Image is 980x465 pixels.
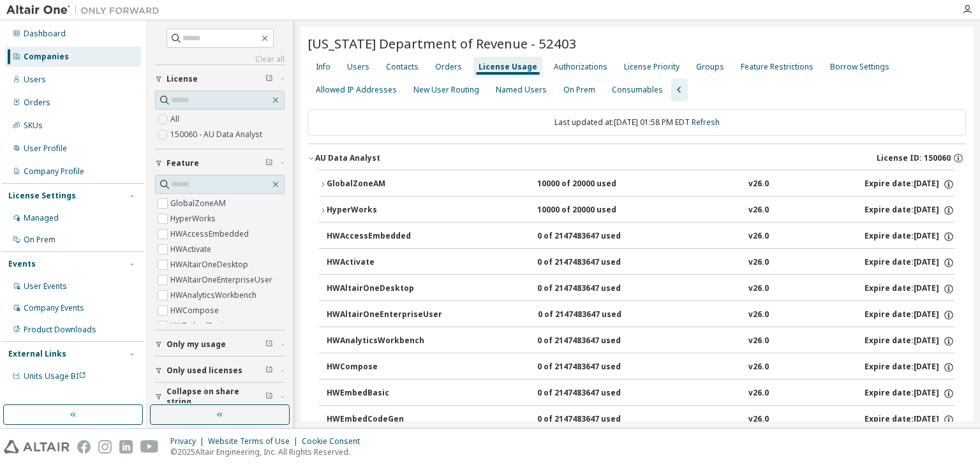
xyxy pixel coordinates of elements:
div: Named Users [496,85,547,95]
div: 0 of 2147483647 used [537,283,652,295]
div: Expire date: [DATE] [865,283,954,295]
div: v26.0 [748,257,769,269]
span: Collapse on share string [167,387,265,407]
div: v26.0 [748,231,769,242]
div: Orders [24,98,50,108]
div: HWAccessEmbedded [327,231,442,242]
button: HyperWorks10000 of 20000 usedv26.0Expire date:[DATE] [319,196,954,225]
div: Groups [696,62,724,72]
label: HWActivate [170,242,214,257]
span: [US_STATE] Department of Revenue - 52403 [308,34,577,52]
button: License [155,65,285,93]
p: © 2025 Altair Engineering, Inc. All Rights Reserved. [170,447,367,457]
div: Info [316,62,330,72]
div: SKUs [24,121,43,131]
div: Users [24,75,46,85]
div: Orders [435,62,462,72]
div: Expire date: [DATE] [865,231,954,242]
div: 0 of 2147483647 used [537,336,652,347]
div: HWAltairOneEnterpriseUser [327,309,442,321]
button: HWEmbedBasic0 of 2147483647 usedv26.0Expire date:[DATE] [327,380,954,408]
img: linkedin.svg [119,440,133,454]
img: instagram.svg [98,440,112,454]
div: 10000 of 20000 used [537,179,652,190]
div: Expire date: [DATE] [865,257,954,269]
div: Company Profile [24,166,84,177]
div: v26.0 [748,362,769,373]
div: HWAnalyticsWorkbench [327,336,442,347]
img: altair_logo.svg [4,440,70,454]
div: v26.0 [748,205,769,216]
div: AU Data Analyst [315,153,380,163]
button: HWAltairOneEnterpriseUser0 of 2147483647 usedv26.0Expire date:[DATE] [327,301,954,329]
span: License [167,74,198,84]
div: HyperWorks [327,205,442,216]
div: Consumables [612,85,663,95]
label: HWCompose [170,303,221,318]
div: HWEmbedCodeGen [327,414,442,425]
div: v26.0 [748,283,769,295]
label: All [170,112,182,127]
button: GlobalZoneAM10000 of 20000 usedv26.0Expire date:[DATE] [319,170,954,198]
div: External Links [8,349,66,359]
span: Units Usage BI [24,371,86,381]
span: Clear filter [265,158,273,168]
div: Contacts [386,62,419,72]
div: Expire date: [DATE] [865,205,954,216]
label: GlobalZoneAM [170,196,228,211]
label: HWAltairOneDesktop [170,257,251,272]
div: On Prem [24,235,56,245]
div: Product Downloads [24,325,96,335]
label: HyperWorks [170,211,218,226]
div: Expire date: [DATE] [865,179,954,190]
button: Only used licenses [155,357,285,385]
button: HWAltairOneDesktop0 of 2147483647 usedv26.0Expire date:[DATE] [327,275,954,303]
div: License Priority [624,62,679,72]
div: HWActivate [327,257,442,269]
div: 0 of 2147483647 used [538,309,653,321]
div: Expire date: [DATE] [865,388,954,399]
span: Clear filter [265,365,273,376]
div: Authorizations [554,62,607,72]
img: facebook.svg [77,440,91,454]
div: New User Routing [413,85,479,95]
a: Clear all [155,54,285,64]
label: 150060 - AU Data Analyst [170,127,265,142]
button: HWAccessEmbedded0 of 2147483647 usedv26.0Expire date:[DATE] [327,223,954,251]
div: HWEmbedBasic [327,388,442,399]
div: Last updated at: [DATE] 01:58 PM EDT [308,109,966,136]
label: HWAnalyticsWorkbench [170,288,259,303]
label: HWAltairOneEnterpriseUser [170,272,275,288]
div: Dashboard [24,29,66,39]
span: Only used licenses [167,365,242,376]
div: HWAltairOneDesktop [327,283,442,295]
label: HWAccessEmbedded [170,226,251,242]
div: Expire date: [DATE] [865,336,954,347]
span: Clear filter [265,339,273,350]
span: Feature [167,158,199,168]
div: HWCompose [327,362,442,373]
div: Website Terms of Use [208,436,302,447]
div: Expire date: [DATE] [865,414,954,425]
button: HWAnalyticsWorkbench0 of 2147483647 usedv26.0Expire date:[DATE] [327,327,954,355]
div: Feature Restrictions [741,62,813,72]
div: v26.0 [748,388,769,399]
button: HWCompose0 of 2147483647 usedv26.0Expire date:[DATE] [327,353,954,381]
div: 10000 of 20000 used [537,205,652,216]
button: AU Data AnalystLicense ID: 150060 [308,144,966,172]
div: Privacy [170,436,208,447]
div: Events [8,259,36,269]
div: 0 of 2147483647 used [537,414,652,425]
div: v26.0 [748,309,769,321]
div: License Usage [479,62,537,72]
div: v26.0 [748,414,769,425]
span: Clear filter [265,74,273,84]
div: v26.0 [748,179,769,190]
div: Users [347,62,369,72]
button: Feature [155,149,285,177]
img: youtube.svg [140,440,159,454]
div: Expire date: [DATE] [865,309,954,321]
div: 0 of 2147483647 used [537,362,652,373]
span: Clear filter [265,392,273,402]
div: 0 of 2147483647 used [537,257,652,269]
